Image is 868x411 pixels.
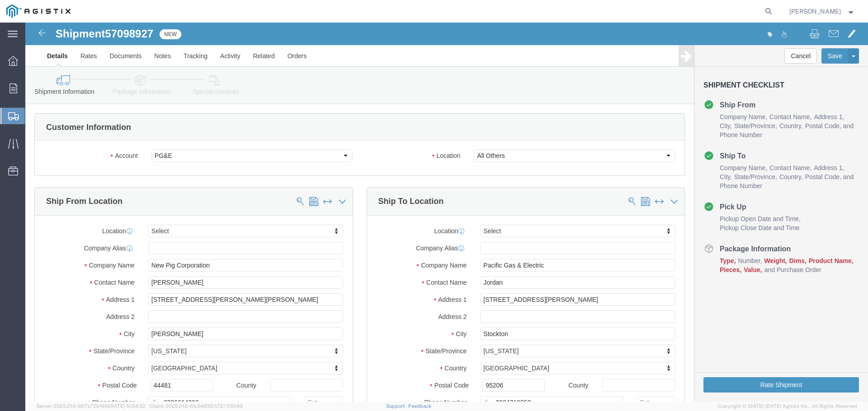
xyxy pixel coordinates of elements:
span: Copyright © [DATE]-[DATE] Agistix Inc., All Rights Reserved [718,402,857,410]
span: [DATE] 11:51:43 [209,403,243,409]
a: Support [386,403,409,409]
img: logo [6,5,71,18]
iframe: FS Legacy Container [25,23,868,402]
button: [PERSON_NAME] [789,6,856,17]
a: Feedback [408,403,431,409]
span: [DATE] 10:54:32 [109,403,146,409]
span: Roger Podelco [789,6,841,16]
span: Server: 2025.21.0-667a72bf6fa [36,403,146,409]
span: Client: 2025.21.0-f0c8481 [150,403,243,409]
